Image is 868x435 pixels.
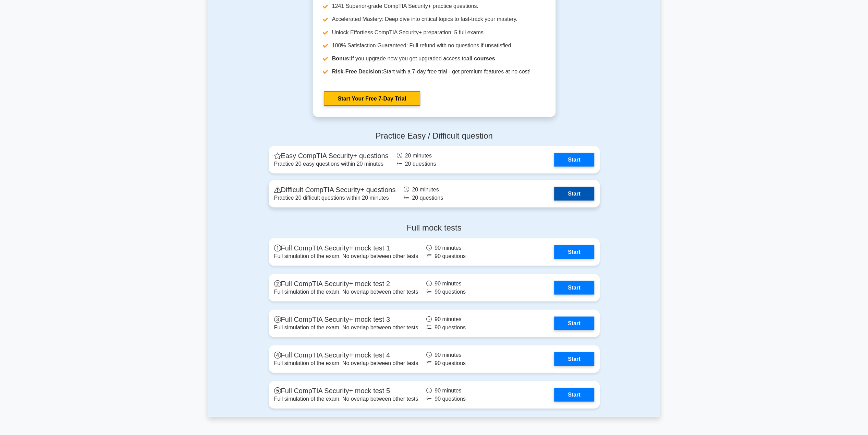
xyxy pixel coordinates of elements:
a: Start [554,388,594,401]
h4: Practice Easy / Difficult question [269,131,600,141]
a: Start [554,187,594,200]
a: Start [554,153,594,166]
a: Start Your Free 7-Day Trial [324,91,420,106]
a: Start [554,316,594,330]
h4: Full mock tests [269,223,600,233]
a: Start [554,245,594,259]
a: Start [554,281,594,294]
a: Start [554,352,594,366]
